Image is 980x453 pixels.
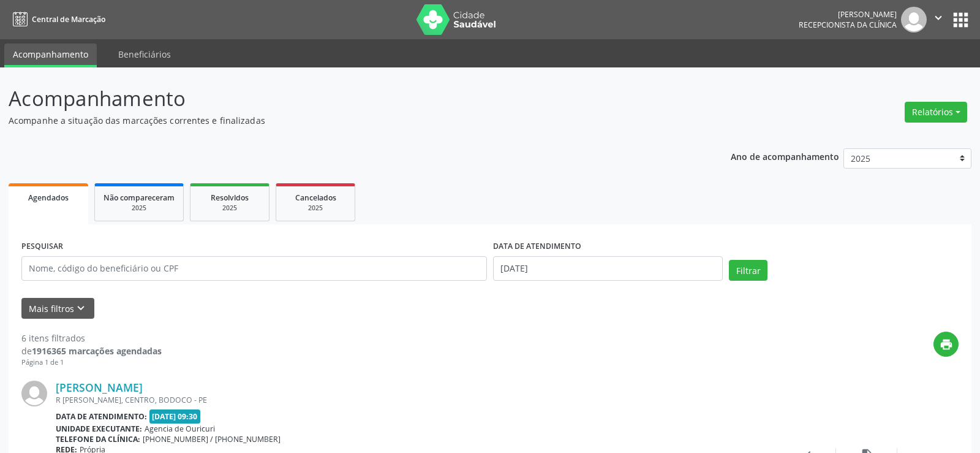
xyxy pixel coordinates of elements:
span: Não compareceram [104,192,175,203]
button: apps [950,9,971,31]
div: 2025 [104,204,175,213]
input: Selecione um intervalo [493,256,723,281]
i:  [932,11,945,25]
label: PESQUISAR [21,237,63,256]
button: Filtrar [729,260,767,281]
button: print [933,332,959,357]
label: DATA DE ATENDIMENTO [493,237,581,256]
b: Data de atendimento: [56,411,147,422]
span: Cancelados [295,192,336,203]
p: Acompanhe a situação das marcações correntes e finalizadas [9,114,682,127]
span: Resolvidos [211,192,249,203]
img: img [901,7,927,32]
strong: 1916365 marcações agendadas [32,345,162,357]
div: de [21,345,162,357]
input: Nome, código do beneficiário ou CPF [21,256,487,281]
div: Página 1 de 1 [21,357,162,368]
a: Acompanhamento [4,44,97,67]
p: Acompanhamento [9,83,682,114]
span: Agencia de Ouricuri [145,424,215,434]
div: 2025 [285,204,346,213]
i: print [940,338,953,351]
div: [PERSON_NAME] [799,9,897,20]
b: Telefone da clínica: [56,434,140,444]
a: Central de Marcação [9,9,105,29]
button:  [927,7,950,32]
img: img [21,381,47,406]
span: Central de Marcação [32,14,105,25]
div: 2025 [199,204,260,213]
span: Recepcionista da clínica [799,20,897,30]
b: Unidade executante: [56,424,142,434]
a: Beneficiários [110,44,179,65]
button: Mais filtroskeyboard_arrow_down [21,298,94,319]
span: [DATE] 09:30 [149,409,201,424]
p: Ano de acompanhamento [731,148,839,164]
span: Agendados [28,192,69,203]
div: 6 itens filtrados [21,332,162,345]
div: R [PERSON_NAME], CENTRO, BODOCO - PE [56,395,775,405]
a: [PERSON_NAME] [56,381,143,394]
button: Relatórios [905,102,967,123]
i: keyboard_arrow_down [74,302,88,315]
span: [PHONE_NUMBER] / [PHONE_NUMBER] [143,434,281,444]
